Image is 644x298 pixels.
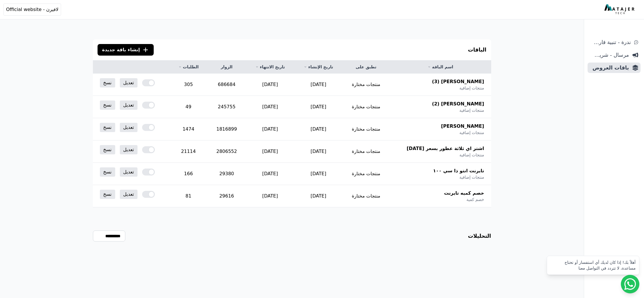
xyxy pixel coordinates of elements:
a: نسخ [100,190,115,199]
td: 1474 [169,118,208,140]
th: الزوار [208,61,246,74]
a: نسخ [100,145,115,154]
span: [PERSON_NAME] (2) [432,100,484,107]
span: [PERSON_NAME] [441,123,484,130]
a: تعديل [120,78,137,87]
td: منتجات مختارة [342,163,390,185]
span: منتجات إضافية [459,152,484,158]
td: [DATE] [246,74,294,96]
span: منتجات إضافية [459,85,484,91]
td: منتجات مختارة [342,96,390,118]
span: خصم كميه تايرنت [444,190,484,197]
a: تعديل [120,100,137,110]
button: إنشاء باقة جديدة [98,44,154,56]
td: 81 [169,185,208,207]
td: 29616 [208,185,246,207]
td: 2806552 [208,140,246,163]
a: تعديل [120,123,137,132]
td: [DATE] [294,118,343,140]
a: تعديل [120,167,137,177]
td: منتجات مختارة [342,118,390,140]
a: اسم الباقة [397,64,484,70]
td: 166 [169,163,208,185]
h3: التحليلات [468,232,491,240]
a: تعديل [120,145,137,154]
span: تايرنت انتو ذا سي ١٠٠ [433,167,484,174]
a: نسخ [100,167,115,177]
td: [DATE] [294,74,343,96]
th: تطبق على [342,61,390,74]
td: 245755 [208,96,246,118]
span: ندرة - تنبية قارب علي النفاذ [590,38,631,46]
a: نسخ [100,123,115,132]
span: [PERSON_NAME] (3) [432,78,484,85]
div: أهلاً بك! إذا كان لديك أي استفسار أو تحتاج مساعدة، لا تتردد في التواصل معنا [551,259,636,271]
a: نسخ [100,100,115,110]
td: 29380 [208,163,246,185]
span: خصم كمية [466,197,484,202]
span: اشتر اي ثلاثة عطور بسعر [DATE] [407,145,484,152]
td: 686684 [208,74,246,96]
td: 1816899 [208,118,246,140]
td: [DATE] [246,163,294,185]
a: نسخ [100,78,115,87]
td: [DATE] [246,118,294,140]
span: منتجات إضافية [459,174,484,180]
a: الطلبات [176,64,201,70]
td: [DATE] [294,140,343,163]
button: لافيرن - Official website [3,3,61,16]
td: [DATE] [246,96,294,118]
td: 305 [169,74,208,96]
td: منتجات مختارة [342,140,390,163]
span: منتجات إضافية [459,130,484,136]
td: منتجات مختارة [342,74,390,96]
td: [DATE] [246,140,294,163]
span: لافيرن - Official website [6,6,58,13]
span: باقات العروض [590,64,629,72]
td: منتجات مختارة [342,185,390,207]
img: MatajerTech Logo [604,4,636,15]
td: [DATE] [294,163,343,185]
td: [DATE] [294,185,343,207]
td: 49 [169,96,208,118]
td: 21114 [169,140,208,163]
a: تاريخ الانتهاء [253,64,287,70]
span: مرسال - شريط دعاية [590,51,629,59]
h3: الباقات [468,46,487,54]
a: تاريخ الإنشاء [301,64,336,70]
span: منتجات إضافية [459,107,484,113]
span: إنشاء باقة جديدة [102,46,140,53]
td: [DATE] [294,96,343,118]
td: [DATE] [246,185,294,207]
a: تعديل [120,190,137,199]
